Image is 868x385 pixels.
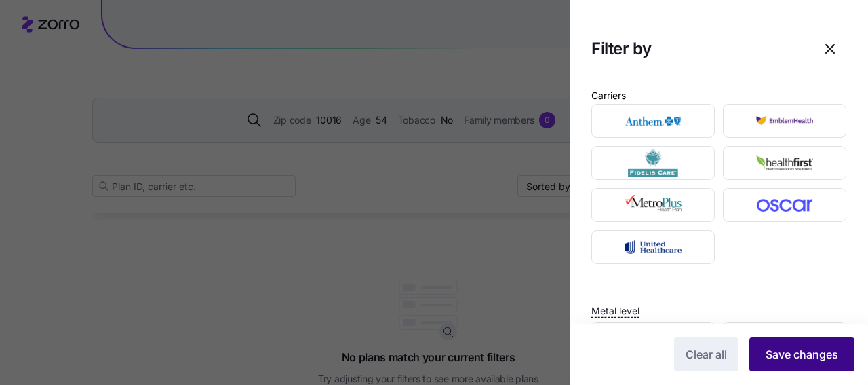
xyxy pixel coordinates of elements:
img: Oscar [735,191,835,219]
span: Clear all [686,346,727,363]
img: UnitedHealthcare [604,234,703,261]
span: Save changes [766,346,838,363]
button: Clear all [674,337,738,371]
img: HealthFirst [735,149,835,177]
button: Save changes [749,337,854,371]
span: Metal level [591,304,639,318]
div: Carriers [591,88,626,103]
img: EmblemHealth [735,107,835,134]
img: Fidelis Care [604,149,703,177]
img: Anthem [604,107,703,134]
img: MetroPlus Health Plan [604,191,703,219]
h1: Filter by [591,38,803,59]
